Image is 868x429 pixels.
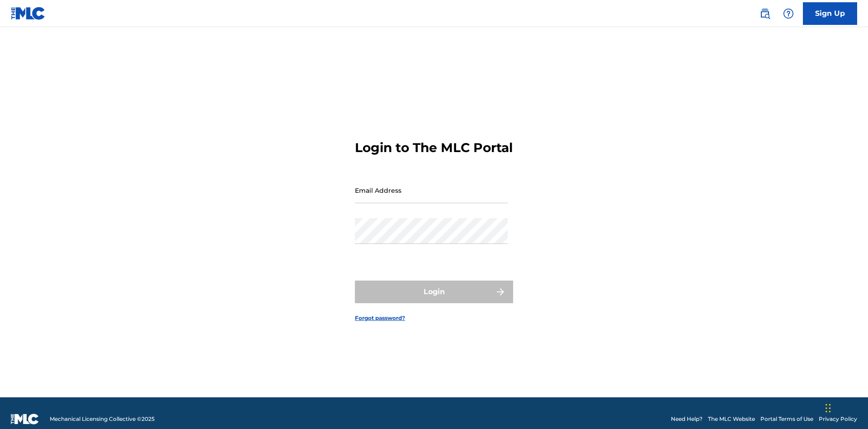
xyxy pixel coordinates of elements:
a: Portal Terms of Use [760,415,813,423]
iframe: Chat Widget [823,386,868,429]
div: Help [779,5,797,23]
img: help [783,8,794,19]
a: Need Help? [671,415,703,423]
img: search [759,8,770,19]
h3: Login to The MLC Portal [355,140,513,156]
img: logo [11,414,39,424]
a: Public Search [756,5,774,23]
img: MLC Logo [11,7,46,20]
span: Mechanical Licensing Collective © 2025 [50,415,155,423]
div: Drag [826,395,831,422]
a: The MLC Website [708,415,755,423]
a: Sign Up [803,2,857,25]
a: Privacy Policy [819,415,857,423]
a: Forgot password? [355,314,405,322]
